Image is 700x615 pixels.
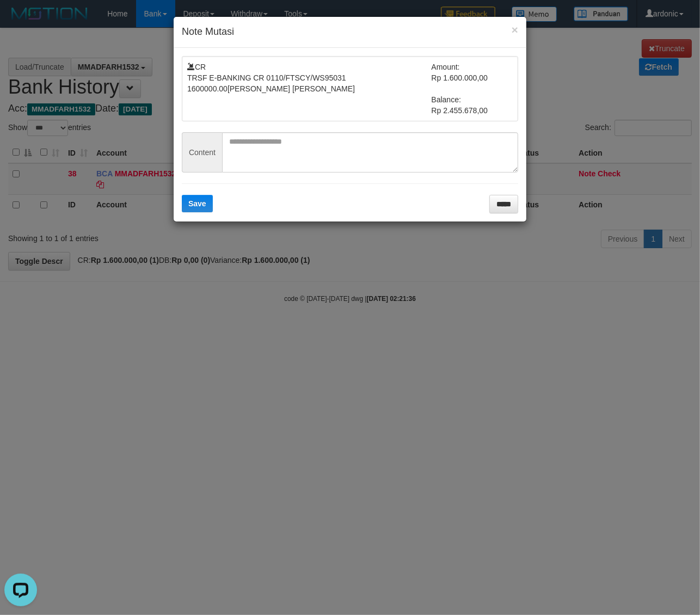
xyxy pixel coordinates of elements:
td: Amount: Rp 1.600.000,00 Balance: Rp 2.455.678,00 [432,61,513,116]
span: Content [182,132,222,173]
td: CR TRSF E-BANKING CR 0110/FTSCY/WS95031 1600000.00[PERSON_NAME] [PERSON_NAME] [187,61,432,116]
h4: Note Mutasi [182,25,518,39]
button: × [512,24,518,35]
button: Save [182,195,213,212]
span: Save [188,199,206,208]
button: Open LiveChat chat widget [4,4,37,37]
